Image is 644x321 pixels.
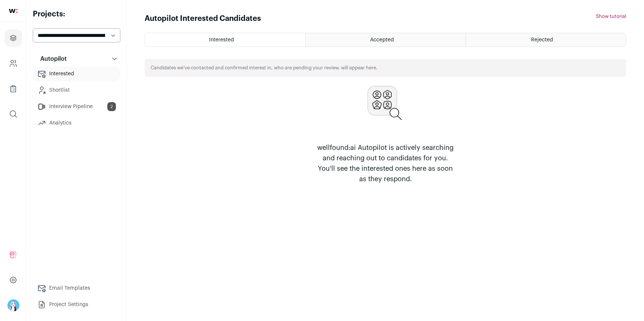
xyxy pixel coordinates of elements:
button: Show tutorial [596,13,626,19]
a: Email Templates [33,281,120,296]
a: Analytics [33,116,120,130]
span: Rejected [531,37,553,43]
a: Accepted [306,33,465,47]
span: Interested [209,37,234,43]
span: Accepted [370,37,394,43]
img: 17519023-medium_jpg [7,299,19,311]
a: Project Settings [33,297,120,312]
p: wellfound:ai Autopilot is actively searching and reaching out to candidates for you. You'll see t... [314,142,457,184]
a: Interview Pipeline2 [33,99,120,114]
a: Rejected [466,33,626,47]
h1: Autopilot Interested Candidates [145,13,261,24]
img: wellfound-shorthand-0d5821cbd27db2630d0214b213865d53afaa358527fdda9d0ea32b1df1b89c2c.svg [9,9,18,13]
button: Open dropdown [7,299,19,311]
a: Interested [33,66,120,81]
a: Company Lists [4,80,22,98]
a: Projects [4,29,22,47]
p: Autopilot [36,54,67,63]
h2: Projects: [33,9,120,19]
span: 2 [107,102,116,111]
a: Company and ATS Settings [4,54,22,72]
p: Candidates we’ve contacted and confirmed interest in, who are pending your review, will appear here. [151,65,378,71]
a: Shortlist [33,83,120,98]
button: Autopilot [33,51,120,66]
